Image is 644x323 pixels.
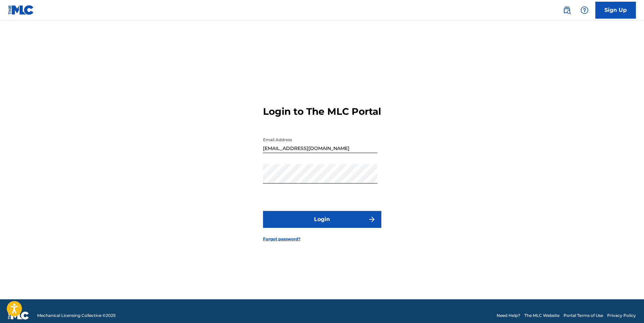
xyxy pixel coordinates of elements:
img: logo [8,311,29,320]
h3: Login to The MLC Portal [263,106,381,117]
a: Portal Terms of Use [564,313,603,319]
img: f7272a7cc735f4ea7f67.svg [368,215,376,223]
a: Sign Up [595,2,636,19]
span: Mechanical Licensing Collective © 2025 [37,313,116,319]
a: Forgot password? [263,236,301,242]
a: Public Search [560,3,574,17]
img: help [580,6,589,14]
button: Login [263,211,381,228]
a: Privacy Policy [607,313,636,319]
a: The MLC Website [524,313,559,319]
img: search [563,6,571,14]
a: Need Help? [497,313,520,319]
img: MLC Logo [8,5,34,15]
div: Help [578,3,591,17]
iframe: Chat Widget [610,290,644,323]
